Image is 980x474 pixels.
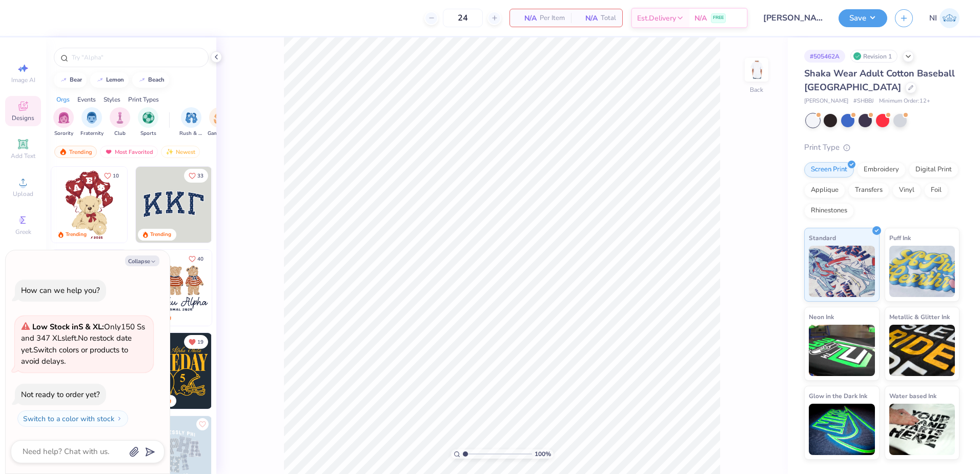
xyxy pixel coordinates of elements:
span: Total [601,13,616,24]
button: filter button [138,107,158,137]
div: Trending [66,231,87,239]
input: – – [443,9,483,27]
img: Sorority Image [58,112,70,124]
button: Like [184,169,208,183]
span: 10 [113,173,119,179]
span: Upload [13,190,33,198]
img: 587403a7-0594-4a7f-b2bd-0ca67a3ff8dd [51,167,127,243]
img: 2b704b5a-84f6-4980-8295-53d958423ff9 [211,333,287,409]
img: most_fav.gif [105,148,113,155]
div: Print Types [128,95,159,104]
img: Sports Image [142,112,154,124]
div: beach [148,77,165,83]
span: Rush & Bid [179,130,203,137]
img: edfb13fc-0e43-44eb-bea2-bf7fc0dd67f9 [211,167,287,243]
img: Nicole Isabelle Dimla [940,8,959,28]
img: Metallic & Glitter Ink [889,325,955,376]
button: filter button [208,107,231,137]
div: filter for Sorority [53,107,74,137]
img: Newest.gif [166,148,174,155]
img: d12c9beb-9502-45c7-ae94-40b97fdd6040 [211,250,287,326]
button: bear [54,72,87,88]
span: Per Item [540,13,565,24]
div: Digital Print [909,162,958,177]
button: beach [132,72,169,88]
img: b8819b5f-dd70-42f8-b218-32dd770f7b03 [136,333,212,409]
div: Foil [924,183,948,198]
button: lemon [90,72,129,88]
button: Switch to a color with stock [17,410,128,427]
span: 100 % [535,449,551,459]
div: Back [750,85,763,94]
img: Game Day Image [214,112,226,124]
img: Puff Ink [889,246,955,297]
img: Back [746,60,767,80]
img: trend_line.gif [59,77,68,83]
div: Trending [54,146,97,158]
button: Collapse [125,255,159,266]
div: filter for Rush & Bid [179,107,203,137]
span: Neon Ink [809,311,834,322]
div: Trending [150,231,171,239]
div: Embroidery [857,162,906,177]
div: Transfers [848,183,889,198]
img: a3be6b59-b000-4a72-aad0-0c575b892a6b [136,250,212,326]
div: filter for Game Day [208,107,231,137]
button: filter button [179,107,203,137]
a: NI [929,8,959,28]
div: filter for Sports [138,107,158,137]
img: trend_line.gif [138,77,146,83]
button: Like [184,252,208,266]
div: Rhinestones [804,203,854,219]
button: Like [99,169,124,183]
span: 40 [197,256,203,262]
img: e74243e0-e378-47aa-a400-bc6bcb25063a [127,167,202,243]
span: Minimum Order: 12 + [879,97,930,106]
img: trending.gif [59,148,67,155]
span: 33 [197,173,203,179]
span: [PERSON_NAME] [804,97,848,106]
div: Print Type [804,142,959,153]
div: Most Favorited [100,146,158,158]
div: Screen Print [804,162,854,177]
strong: Low Stock in S & XL : [32,322,104,332]
span: Water based Ink [889,390,936,401]
span: Only 150 Ss and 347 XLs left. Switch colors or products to avoid delays. [21,322,145,367]
span: # SHBBJ [853,97,874,106]
div: Newest [161,146,200,158]
img: Fraternity Image [86,112,97,124]
div: Not ready to order yet? [21,389,100,400]
div: Orgs [56,95,70,104]
span: N/A [695,13,707,24]
div: Applique [804,183,845,198]
div: Events [77,95,96,104]
span: N/A [577,13,598,24]
span: Club [114,130,126,137]
span: Designs [12,114,34,122]
div: Revision 1 [850,50,897,63]
button: Save [839,9,887,27]
span: Fraternity [80,130,104,137]
input: Untitled Design [756,8,831,28]
span: No restock date yet. [21,333,132,355]
button: filter button [53,107,74,137]
img: 3b9aba4f-e317-4aa7-a679-c95a879539bd [136,167,212,243]
input: Try "Alpha" [71,52,202,63]
div: filter for Club [110,107,130,137]
span: Add Text [11,152,35,160]
span: FREE [713,14,724,22]
button: Like [196,418,209,430]
img: Switch to a color with stock [116,416,122,422]
div: # 505462A [804,50,845,63]
span: Metallic & Glitter Ink [889,311,950,322]
span: Standard [809,232,836,243]
span: Shaka Wear Adult Cotton Baseball [GEOGRAPHIC_DATA] [804,67,955,93]
button: Unlike [184,335,208,349]
button: filter button [80,107,104,137]
img: Water based Ink [889,404,955,455]
span: Greek [15,228,31,236]
img: Club Image [114,112,126,124]
div: filter for Fraternity [80,107,104,137]
img: Neon Ink [809,325,875,376]
div: bear [70,77,82,83]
